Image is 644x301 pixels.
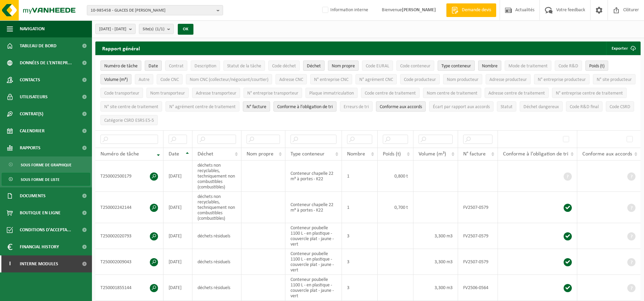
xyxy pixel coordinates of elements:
span: Conditions d'accepta... [20,221,71,238]
button: Nom propreNom propre: Activate to sort [328,61,359,71]
button: Conforme aux accords : Activate to sort [376,101,426,112]
span: N° agrément centre de traitement [169,104,236,110]
button: Code transporteurCode transporteur: Activate to sort [100,88,143,98]
span: N° entreprise CNC [314,77,348,82]
button: Volume (m³)Volume (m³): Activate to sort [100,74,131,84]
span: Numéro de tâche [104,64,138,69]
td: 3,300 m3 [413,223,458,249]
span: Adresse centre de traitement [488,91,545,96]
button: Code centre de traitementCode centre de traitement: Activate to sort [361,88,420,98]
span: Sous forme de graphique [21,158,72,171]
button: Adresse transporteurAdresse transporteur: Activate to sort [192,88,240,98]
td: T250002020793 [95,223,163,249]
a: Sous forme de liste [2,173,90,186]
td: 3 [342,275,378,301]
button: Code déchetCode déchet: Activate to sort [268,61,300,71]
td: [DATE] [163,192,192,223]
span: Date [148,64,158,69]
td: T250001855144 [95,275,163,301]
button: Déchet dangereux : Activate to sort [520,101,563,112]
button: Poids (t)Poids (t): Activate to sort [585,61,608,71]
button: Écart par rapport aux accordsÉcart par rapport aux accords: Activate to sort [429,101,493,112]
button: Catégorie CSRD ESRS E5-5Catégorie CSRD ESRS E5-5: Activate to sort [100,115,158,125]
td: Conteneur poubelle 1100 L - en plastique - couvercle plat - jaune - vert [285,223,342,249]
span: Navigation [20,20,45,37]
span: Volume (m³) [104,77,128,82]
button: N° entreprise transporteurN° entreprise transporteur: Activate to sort [244,88,302,98]
span: Code centre de traitement [365,91,416,96]
span: N° facture [463,151,486,157]
strong: [PERSON_NAME] [402,7,436,13]
span: Adresse transporteur [196,91,236,96]
label: Information interne [321,5,368,15]
span: Interne modules [20,255,58,272]
button: Code R&D finalCode R&amp;D final: Activate to sort [566,101,602,112]
td: T250002500179 [95,161,163,192]
span: Écart par rapport aux accords [433,104,490,110]
span: Volume (m³) [419,151,446,157]
button: AutreAutre: Activate to sort [135,74,153,84]
button: StatutStatut: Activate to sort [497,101,516,112]
td: déchets résiduels [192,223,242,249]
td: FV2507-0579 [458,249,498,275]
span: Contrat [169,64,184,69]
span: Site(s) [143,24,164,34]
span: Conforme à l’obligation de tri [503,151,568,157]
button: Code CSRDCode CSRD: Activate to sort [606,101,634,112]
button: ContratContrat: Activate to sort [165,61,187,71]
span: Nom CNC (collecteur/négociant/courtier) [190,77,268,82]
td: FV2506-0564 [458,275,498,301]
td: FV2507-0579 [458,192,498,223]
button: Code R&DCode R&amp;D: Activate to sort [555,61,582,71]
span: Calendrier [20,122,45,139]
span: Code CNC [160,77,179,82]
td: 3,300 m3 [413,249,458,275]
button: Exporter [606,41,640,55]
button: NombreNombre: Activate to sort [478,61,501,71]
button: DéchetDéchet: Activate to sort [303,61,325,71]
span: N° entreprise centre de traitement [556,91,623,96]
span: Sous forme de liste [21,173,60,186]
span: Mode de traitement [508,64,548,69]
span: Tableau de bord [20,37,57,54]
td: [DATE] [163,249,192,275]
span: Code producteur [404,77,436,82]
td: 0,700 t [378,192,413,223]
span: I [7,255,13,272]
button: Code EURALCode EURAL: Activate to sort [362,61,393,71]
span: Statut de la tâche [227,64,261,69]
td: Conteneur chapelle 22 m³ à portes - K22 [285,192,342,223]
td: 3 [342,223,378,249]
span: Type conteneur [290,151,325,157]
button: N° site centre de traitementN° site centre de traitement: Activate to sort [100,101,162,112]
button: N° entreprise CNCN° entreprise CNC: Activate to sort [310,74,352,84]
a: Sous forme de graphique [2,158,90,171]
span: Code R&D final [570,104,599,110]
button: OK [178,24,193,35]
span: Nom producteur [447,77,478,82]
button: Erreurs de triErreurs de tri: Activate to sort [340,101,373,112]
button: Code producteurCode producteur: Activate to sort [400,74,440,84]
span: Autre [139,77,150,82]
button: Adresse producteurAdresse producteur: Activate to sort [486,74,531,84]
td: Conteneur poubelle 1100 L - en plastique - couvercle plat - jaune - vert [285,249,342,275]
span: N° site producteur [597,77,632,82]
span: Plaque immatriculation [309,91,354,96]
span: Nombre [347,151,365,157]
button: 10-985458 - GLACES DE [PERSON_NAME] [87,5,223,15]
span: [DATE] - [DATE] [99,24,126,34]
td: Conteneur poubelle 1100 L - en plastique - couvercle plat - jaune - vert [285,275,342,301]
span: Nombre [482,64,498,69]
td: [DATE] [163,223,192,249]
span: Nom propre [332,64,355,69]
span: Adresse CNC [279,77,303,82]
count: (1/1) [155,27,164,31]
button: Adresse CNCAdresse CNC: Activate to sort [276,74,307,84]
span: 10-985458 - GLACES DE [PERSON_NAME] [91,5,214,16]
button: Nom CNC (collecteur/négociant/courtier)Nom CNC (collecteur/négociant/courtier): Activate to sort [186,74,272,84]
h2: Rapport général [95,41,147,55]
span: Déchet [307,64,321,69]
td: 1 [342,192,378,223]
button: N° site producteurN° site producteur : Activate to sort [593,74,635,84]
span: Boutique en ligne [20,204,61,221]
